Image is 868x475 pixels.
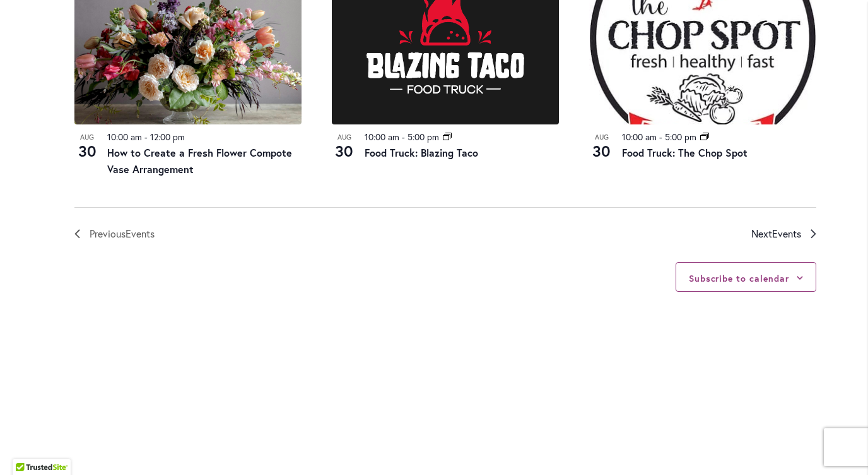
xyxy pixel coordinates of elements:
[622,131,657,143] time: 10:00 am
[589,132,614,143] span: Aug
[622,146,748,159] a: Food Truck: The Chop Spot
[365,131,399,143] time: 10:00 am
[589,140,614,162] span: 30
[9,430,45,466] iframe: Launch Accessibility Center
[751,225,801,242] span: Next
[90,225,155,242] span: Previous
[74,140,100,162] span: 30
[408,131,439,143] time: 5:00 pm
[107,146,292,176] a: How to Create a Fresh Flower Compote Vase Arrangement
[665,131,696,143] time: 5:00 pm
[365,146,478,159] a: Food Truck: Blazing Taco
[107,131,142,143] time: 10:00 am
[150,131,185,143] time: 12:00 pm
[689,272,789,284] button: Subscribe to calendar
[402,131,405,143] span: -
[332,140,357,162] span: 30
[144,131,148,143] span: -
[126,227,155,240] span: Events
[74,225,155,242] a: Previous Events
[332,132,357,143] span: Aug
[772,227,801,240] span: Events
[659,131,662,143] span: -
[74,132,100,143] span: Aug
[751,225,816,242] a: Next Events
